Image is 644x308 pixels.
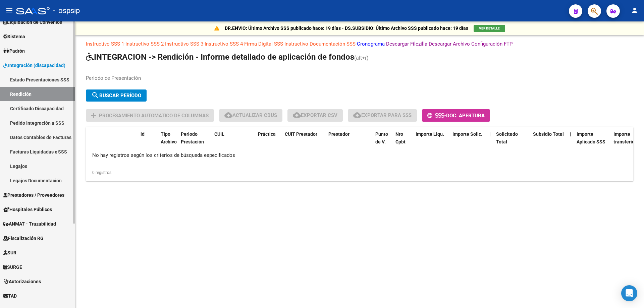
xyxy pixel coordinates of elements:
datatable-header-cell: Periodo Prestación [178,127,212,157]
p: DR.ENVIO: Último Archivo SSS publicado hace: 19 días - DS.SUBSIDIO: Último Archivo SSS publicado ... [225,24,468,32]
a: Instructivo Documentación SSS [284,41,356,47]
div: 0 registros [86,164,633,181]
datatable-header-cell: Punto de V. [373,127,393,157]
span: Padrón [3,47,25,55]
datatable-header-cell: Subsidio Total [530,127,567,157]
div: No hay registros según los criterios de búsqueda especificados [86,147,633,164]
datatable-header-cell: Importe Aplicado SSS [574,127,611,157]
span: Práctica [258,131,276,137]
span: Procesamiento automatico de columnas [99,113,209,119]
span: Punto de V. [375,131,388,144]
span: Tipo Archivo [161,131,177,144]
a: Instructivo SSS 1 [86,41,124,47]
span: Doc. Apertura [446,113,485,119]
span: Subsidio Total [533,131,564,137]
button: -Doc. Apertura [422,109,490,122]
datatable-header-cell: id [138,127,158,157]
datatable-header-cell: Tipo Archivo [158,127,178,157]
span: Actualizar CBUs [224,112,277,118]
span: Buscar Período [91,93,141,99]
span: CUIT Prestador [285,131,317,137]
mat-icon: cloud_download [293,111,301,119]
span: INTEGRACION -> Rendición - Informe detallado de aplicación de fondos [86,52,354,62]
span: - ospsip [53,3,80,18]
span: Exportar para SSS [353,112,412,118]
datatable-header-cell: Importe Solic. [450,127,487,157]
span: Exportar CSV [293,112,337,118]
span: Sistema [3,33,25,40]
button: Procesamiento automatico de columnas [86,109,214,122]
button: Exportar CSV [287,109,343,122]
p: - - - - - - - - [86,40,633,48]
datatable-header-cell: Prestador [326,127,373,157]
span: Prestador [328,131,350,137]
span: Importe Aplicado SSS [577,131,605,144]
a: Descargar Archivo Configuración FTP [429,41,513,47]
span: SUR [3,249,16,256]
datatable-header-cell: CUIT Prestador [282,127,326,157]
span: CUIL [214,131,224,137]
a: Cronograma [357,41,385,47]
button: Buscar Período [86,89,147,102]
span: Liquidación de Convenios [3,18,62,26]
a: Instructivo SSS 3 [165,41,203,47]
mat-icon: menu [5,6,13,14]
button: Exportar para SSS [348,109,417,122]
span: Prestadores / Proveedores [3,191,64,199]
datatable-header-cell: Solicitado Total [493,127,530,157]
a: Instructivo SSS 2 [125,41,164,47]
span: Integración (discapacidad) [3,62,65,69]
button: Actualizar CBUs [219,109,282,122]
mat-icon: add [90,112,98,120]
button: VER DETALLE [474,25,505,32]
datatable-header-cell: Nro Cpbt [393,127,413,157]
span: Nro Cpbt [395,131,406,144]
span: Periodo Prestación [181,131,204,144]
a: Firma Digital SSS [244,41,283,47]
span: TAD [3,292,17,300]
span: id [141,131,145,137]
datatable-header-cell: Importe Liqu. [413,127,450,157]
datatable-header-cell: | [487,127,493,157]
span: Importe Liqu. [416,131,444,137]
span: | [570,131,571,137]
span: Importe Solic. [452,131,482,137]
span: - [427,113,446,119]
mat-icon: cloud_download [353,111,361,119]
a: Descargar Filezilla [386,41,427,47]
span: | [489,131,491,137]
mat-icon: cloud_download [224,111,232,119]
mat-icon: search [91,91,99,99]
datatable-header-cell: Práctica [255,127,282,157]
span: Importe transferido [613,131,637,144]
span: Hospitales Públicos [3,206,52,213]
datatable-header-cell: CUIL [212,127,255,157]
span: Autorizaciones [3,278,41,285]
span: (alt+r) [354,55,369,61]
span: VER DETALLE [479,26,500,30]
span: ANMAT - Trazabilidad [3,220,56,228]
datatable-header-cell: | [567,127,574,157]
span: Fiscalización RG [3,235,44,242]
div: Open Intercom Messenger [621,285,637,301]
a: Instructivo SSS 4 [205,41,243,47]
span: Solicitado Total [496,131,518,144]
mat-icon: person [631,6,639,14]
span: SURGE [3,263,22,271]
